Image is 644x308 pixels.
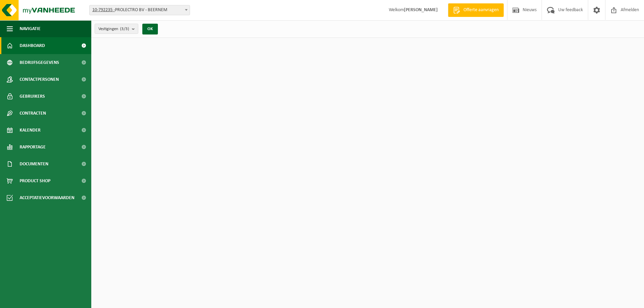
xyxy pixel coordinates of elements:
[20,71,59,88] span: Contactpersonen
[120,27,129,31] count: (3/3)
[20,189,74,206] span: Acceptatievoorwaarden
[404,7,438,13] strong: [PERSON_NAME]
[98,24,129,34] span: Vestigingen
[20,172,50,189] span: Product Shop
[20,54,59,71] span: Bedrijfsgegevens
[20,139,46,156] span: Rapportage
[142,24,158,34] button: OK
[92,7,115,13] tcxspan: Call 10-792235 - via 3CX
[20,122,41,139] span: Kalender
[20,37,45,54] span: Dashboard
[20,156,48,172] span: Documenten
[90,5,190,15] span: 10-792235 - PROLECTRO BV - BEERNEM
[20,105,46,122] span: Contracten
[95,24,138,34] button: Vestigingen(3/3)
[20,20,41,37] span: Navigatie
[462,7,500,14] span: Offerte aanvragen
[89,5,190,15] span: 10-792235 - PROLECTRO BV - BEERNEM
[20,88,45,105] span: Gebruikers
[448,3,504,17] a: Offerte aanvragen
